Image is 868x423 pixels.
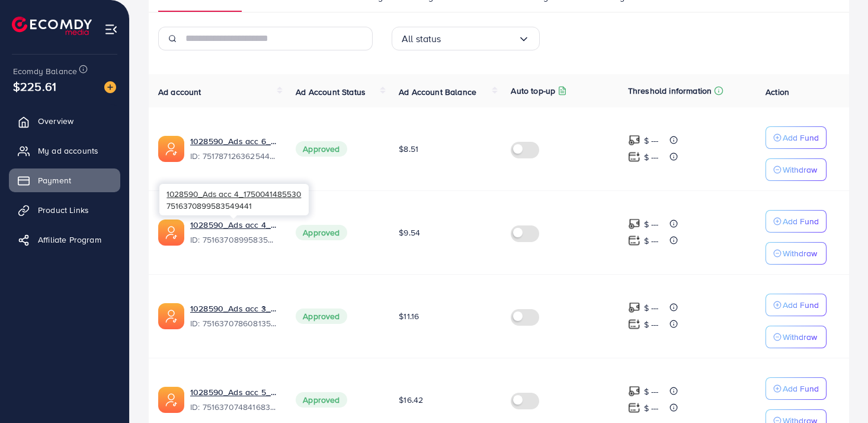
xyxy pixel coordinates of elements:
button: Withdraw [765,326,827,348]
p: Add Fund [783,381,819,396]
p: $ --- [644,317,659,332]
span: Ad Account Status [296,86,366,98]
p: Auto top-up [511,84,555,98]
a: Overview [9,109,120,133]
img: top-up amount [628,385,640,397]
p: $ --- [644,384,659,399]
img: top-up amount [628,218,640,230]
img: logo [12,17,92,35]
div: 7516370899583549441 [159,184,309,215]
span: All status [402,30,441,48]
a: Product Links [9,198,120,222]
span: Approved [296,308,347,324]
a: 1028590_Ads acc 4_1750041485530 [190,219,277,231]
img: top-up amount [628,151,640,163]
span: Overview [38,115,73,127]
p: Withdraw [783,163,817,177]
a: 1028590_Ads acc 6_1750390915755 [190,135,277,147]
span: ID: 7516370748416835592 [190,401,277,413]
div: Search for option [392,27,540,50]
span: Payment [38,174,71,186]
span: ID: 7516370786081357825 [190,317,277,329]
img: menu [104,23,118,36]
img: ic-ads-acc.e4c84228.svg [158,136,184,162]
div: <span class='underline'>1028590_Ads acc 3_1750041464367</span></br>7516370786081357825 [190,303,277,330]
button: Add Fund [765,377,827,400]
div: <span class='underline'>1028590_Ads acc 6_1750390915755</span></br>7517871263625445383 [190,135,277,163]
span: Approved [296,225,347,240]
img: top-up amount [628,318,640,330]
span: Ecomdy Balance [13,65,77,77]
span: Action [765,86,789,98]
p: Withdraw [783,330,817,344]
p: $ --- [644,234,659,248]
p: $ --- [644,133,659,148]
span: My ad accounts [38,145,98,157]
span: Product Links [38,204,89,216]
span: Ad account [158,86,201,98]
p: $ --- [644,150,659,164]
p: Threshold information [628,84,712,98]
span: $9.54 [399,227,420,238]
img: top-up amount [628,301,640,314]
button: Add Fund [765,210,827,233]
img: ic-ads-acc.e4c84228.svg [158,220,184,246]
p: Add Fund [783,214,819,228]
button: Add Fund [765,294,827,316]
img: ic-ads-acc.e4c84228.svg [158,303,184,329]
a: My ad accounts [9,139,120,163]
span: 1028590_Ads acc 4_1750041485530 [166,188,301,199]
input: Search for option [441,30,518,48]
p: $ --- [644,401,659,415]
span: $225.61 [13,78,56,95]
img: top-up amount [628,402,640,414]
button: Add Fund [765,126,827,149]
span: ID: 7516370899583549441 [190,234,277,246]
button: Withdraw [765,158,827,181]
p: Add Fund [783,131,819,145]
img: top-up amount [628,234,640,247]
span: Approved [296,141,347,157]
img: ic-ads-acc.e4c84228.svg [158,387,184,413]
a: 1028590_Ads acc 3_1750041464367 [190,303,277,314]
a: Payment [9,168,120,192]
span: Approved [296,392,347,408]
span: ID: 7517871263625445383 [190,150,277,162]
img: top-up amount [628,134,640,147]
button: Withdraw [765,242,827,265]
p: $ --- [644,301,659,315]
img: image [104,81,116,93]
span: $8.51 [399,143,418,155]
span: $16.42 [399,394,423,406]
p: Add Fund [783,298,819,312]
p: $ --- [644,217,659,231]
span: Ad Account Balance [399,86,476,98]
iframe: Chat [818,370,859,414]
span: $11.16 [399,310,419,322]
a: Affiliate Program [9,228,120,252]
p: Withdraw [783,246,817,260]
div: <span class='underline'>1028590_Ads acc 5_1750041610565</span></br>7516370748416835592 [190,386,277,414]
a: 1028590_Ads acc 5_1750041610565 [190,386,277,398]
span: Affiliate Program [38,234,101,246]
